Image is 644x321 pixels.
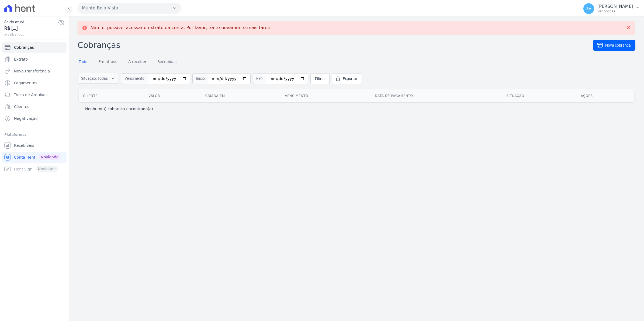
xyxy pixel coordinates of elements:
a: Exportar [332,73,362,84]
span: Filtrar [315,76,325,81]
span: Exportar [343,76,357,81]
button: Situação: Todas [78,73,119,84]
span: Saldo atual [4,19,58,25]
p: Não foi possível acessar o extrato da conta. Por favor, tente novamente mais tarde. [91,25,272,30]
span: R$ [...] [4,25,58,32]
span: Situação: Todas [81,76,108,81]
button: Munte Bela Vista [78,3,181,13]
a: Nova cobrança [593,40,635,51]
a: Negativação [2,113,67,124]
div: Plataformas [4,131,64,138]
span: Nova cobrança [605,43,631,48]
th: Data de pagamento [371,89,502,102]
span: atualizando... [4,32,58,37]
span: SV [586,7,591,11]
th: Vencimento [281,89,371,102]
span: Conta Hent [14,155,35,160]
span: Nova transferência [14,68,50,74]
th: Ações [577,89,634,102]
th: Criada em [201,89,281,102]
a: Troca de Arquivos [2,89,67,100]
a: Em atraso [97,55,119,69]
span: Novidade [39,154,61,160]
a: Recebíveis [2,140,67,151]
span: Recebíveis [14,143,34,148]
a: Extrato [2,54,67,65]
a: A receber [127,55,148,69]
a: Clientes [2,101,67,112]
span: Negativação [14,116,38,121]
th: Situação [502,89,577,102]
a: Cobranças [2,42,67,53]
span: Pagamentos [14,80,37,86]
a: Tudo [78,55,89,69]
span: Cobranças [14,45,34,50]
a: Nova transferência [2,66,67,76]
span: Vencimento [121,73,148,84]
th: Cliente [79,89,144,102]
p: Ver opções [597,9,633,13]
nav: Sidebar [4,42,64,175]
span: Início [192,73,208,84]
span: Clientes [14,104,29,109]
span: Extrato [14,57,28,62]
h2: Cobranças [78,39,593,51]
p: [PERSON_NAME] [597,4,633,9]
p: Nenhum(a) cobrança encontrado(a) [85,106,153,111]
a: Filtrar [310,73,330,84]
a: Recebidas [156,55,178,69]
a: Conta Hent Novidade [2,152,67,163]
span: Fim [253,73,266,84]
span: Troca de Arquivos [14,92,47,97]
button: SV [PERSON_NAME] Ver opções [579,1,644,16]
th: Valor [144,89,201,102]
a: Pagamentos [2,78,67,88]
